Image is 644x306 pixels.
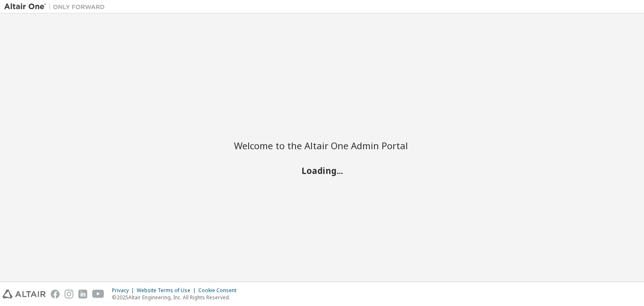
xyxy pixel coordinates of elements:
[65,290,73,298] img: instagram.svg
[51,290,60,298] img: facebook.svg
[137,287,198,294] div: Website Terms of Use
[112,287,137,294] div: Privacy
[198,287,241,294] div: Cookie Consent
[92,290,104,298] img: youtube.svg
[234,140,410,151] h2: Welcome to the Altair One Admin Portal
[234,165,410,176] h2: Loading...
[78,290,87,298] img: linkedin.svg
[112,294,241,301] p: © 2025 Altair Engineering, Inc. All Rights Reserved.
[3,290,46,298] img: altair_logo.svg
[4,3,109,11] img: Altair One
